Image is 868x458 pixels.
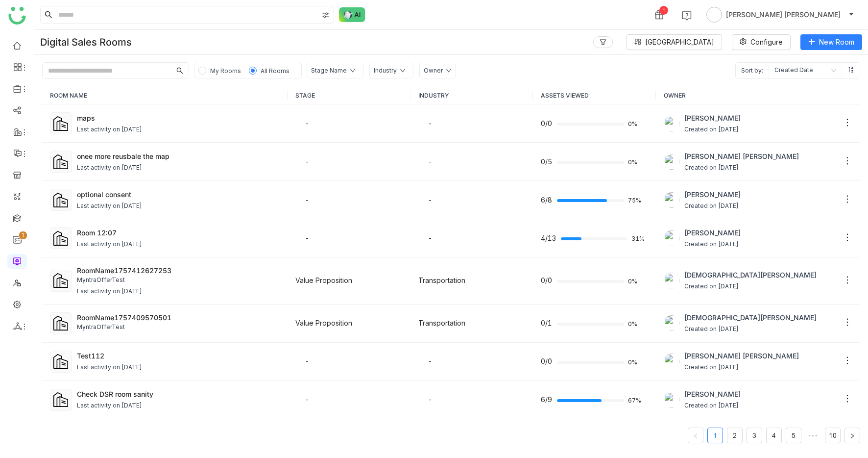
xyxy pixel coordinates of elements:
div: Last activity on [DATE] [77,363,142,372]
span: 75% [628,198,640,204]
p: 1 [21,230,25,240]
img: search-type.svg [322,11,330,19]
span: Sort by: [736,63,769,78]
span: 0% [628,359,640,365]
a: 1 [708,428,723,443]
span: [PERSON_NAME] [PERSON_NAME] [726,9,841,20]
span: 0% [628,121,640,127]
span: - [428,157,432,166]
span: [PERSON_NAME] [684,389,741,400]
a: 4 [767,428,781,443]
span: 0/0 [541,118,552,129]
button: [GEOGRAPHIC_DATA] [627,34,722,50]
span: Value Proposition [295,319,352,327]
span: 67% [628,398,640,404]
img: 684a959c82a3912df7c0cd23 [664,354,679,369]
img: 684a9b06de261c4b36a3cf65 [664,315,679,331]
span: Created on [DATE] [684,240,741,249]
span: - [428,395,432,404]
div: Last activity on [DATE] [77,401,142,410]
li: 2 [727,428,743,443]
th: OWNER [656,87,861,104]
button: Previous Page [688,428,703,443]
span: 6/8 [541,195,552,205]
div: Stage Name [311,66,347,76]
div: Last activity on [DATE] [77,163,142,173]
div: Last activity on [DATE] [77,202,142,211]
img: 684a959c82a3912df7c0cd23 [664,154,679,170]
span: Transportation [418,276,465,284]
div: Owner [424,66,443,76]
span: [GEOGRAPHIC_DATA] [645,37,714,48]
span: 0/0 [541,356,552,367]
div: Last activity on [DATE] [77,240,142,249]
li: Next 5 Pages [805,428,821,443]
span: Value Proposition [295,276,352,284]
span: [DEMOGRAPHIC_DATA][PERSON_NAME] [684,270,817,280]
img: ask-buddy-normal.svg [339,7,365,22]
span: - [305,196,309,204]
div: onee more reusbale the map [77,151,280,161]
div: Test112 [77,351,280,361]
span: Created on [DATE] [684,125,741,134]
img: 684a9aedde261c4b36a3ced9 [664,116,679,131]
span: New Room [819,37,854,48]
span: [DEMOGRAPHIC_DATA][PERSON_NAME] [684,312,817,323]
nz-select-item: Created Date [774,63,836,78]
span: - [305,395,309,404]
span: 0/1 [541,318,552,329]
span: [PERSON_NAME] [684,113,741,124]
div: optional consent [77,189,280,200]
span: - [428,119,432,127]
span: 0% [628,279,640,284]
span: ••• [805,428,821,443]
a: 10 [825,428,840,443]
span: - [305,157,309,166]
th: ROOM NAME [42,87,288,104]
th: STAGE [288,87,410,104]
img: 684a9aedde261c4b36a3ced9 [664,392,679,407]
img: help.svg [682,11,692,21]
div: RoomName1757409570501 [77,312,280,323]
span: - [428,357,432,365]
span: [PERSON_NAME] [PERSON_NAME] [684,351,799,361]
img: logo [8,7,26,25]
span: Created on [DATE] [684,401,741,410]
button: New Room [800,34,862,50]
span: 0% [628,321,640,327]
span: My Rooms [210,67,241,75]
div: Check DSR room sanity [77,389,280,399]
nz-badge-sup: 1 [19,231,27,239]
div: Digital Sales Rooms [40,36,132,48]
span: 0% [628,159,640,165]
img: avatar [706,7,722,23]
div: RoomName1757412627253 [77,265,280,276]
span: Configure [750,37,783,48]
span: Transportation [418,319,465,327]
span: 31% [631,236,643,242]
img: 684a9aedde261c4b36a3ced9 [664,230,679,246]
button: [PERSON_NAME] [PERSON_NAME] [704,7,856,23]
li: 1 [707,428,723,443]
div: MyntraOfferTest [77,323,280,332]
span: 0/5 [541,156,552,167]
a: 5 [786,428,801,443]
li: 3 [747,428,762,443]
span: 4/13 [541,233,556,244]
span: Created on [DATE] [684,325,817,334]
div: Last activity on [DATE] [77,125,142,134]
th: INDUSTRY [410,87,533,104]
li: 4 [766,428,782,443]
span: - [428,234,432,242]
span: - [305,119,309,127]
span: Created on [DATE] [684,202,741,211]
span: All Rooms [261,67,289,75]
button: Configure [732,34,791,50]
div: MyntraOfferTest [77,276,280,285]
button: Next Page [844,428,860,443]
div: Room 12:07 [77,228,280,238]
span: 6/9 [541,394,552,405]
span: - [305,234,309,242]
